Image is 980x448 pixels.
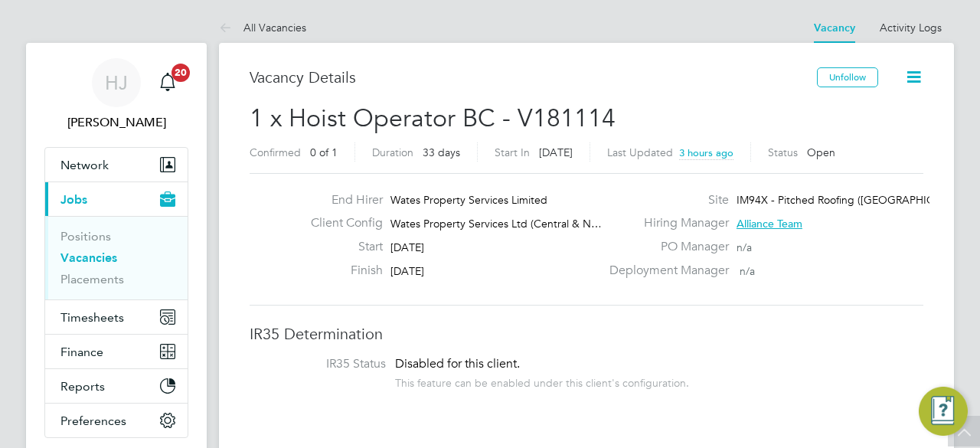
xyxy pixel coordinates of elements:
label: Site [600,192,729,208]
a: Placements [60,272,124,286]
label: Client Config [299,215,383,231]
span: Timesheets [60,310,124,325]
a: 20 [152,58,183,107]
span: Wates Property Services Limited [390,193,547,207]
label: End Hirer [299,192,383,208]
span: 1 x Hoist Operator BC - V181114 [250,103,616,133]
label: IR35 Status [265,356,386,372]
span: Finance [60,345,103,359]
label: PO Manager [600,239,729,255]
label: Confirmed [250,146,301,159]
span: Jobs [60,192,87,207]
a: Vacancies [60,250,117,265]
button: Reports [45,369,188,403]
a: HJ[PERSON_NAME] [44,58,188,132]
a: Positions [60,229,111,244]
span: Wates Property Services Ltd (Central & N… [390,217,602,231]
span: n/a [740,264,755,278]
button: Timesheets [45,300,188,334]
span: Holly Jones [44,113,188,132]
button: Network [45,148,188,181]
span: [DATE] [390,240,424,254]
label: Deployment Manager [600,263,729,279]
a: Vacancy [814,21,855,34]
span: Open [807,146,835,159]
span: 3 hours ago [679,146,733,159]
div: Jobs [45,216,188,299]
span: Network [60,158,109,172]
span: 33 days [423,146,460,159]
span: [DATE] [539,146,573,159]
div: This feature can be enabled under this client's configuration. [395,372,689,390]
label: Last Updated [607,146,673,159]
span: n/a [737,240,752,254]
span: Alliance Team [737,217,802,231]
button: Engage Resource Center [919,387,968,436]
button: Unfollow [817,67,878,87]
button: Finance [45,335,188,368]
label: Duration [372,146,413,159]
a: Activity Logs [880,21,942,34]
span: 20 [171,64,190,82]
label: Start [299,239,383,255]
button: Preferences [45,404,188,437]
label: Finish [299,263,383,279]
label: Status [768,146,798,159]
h3: Vacancy Details [250,67,817,87]
label: Start In [495,146,530,159]
a: All Vacancies [219,21,306,34]
span: Preferences [60,414,126,428]
h3: IR35 Determination [250,324,923,344]
span: HJ [105,73,128,93]
span: [DATE] [390,264,424,278]
label: Hiring Manager [600,215,729,231]
button: Jobs [45,182,188,216]
span: Reports [60,379,105,394]
span: 0 of 1 [310,146,338,159]
span: Disabled for this client. [395,356,520,371]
